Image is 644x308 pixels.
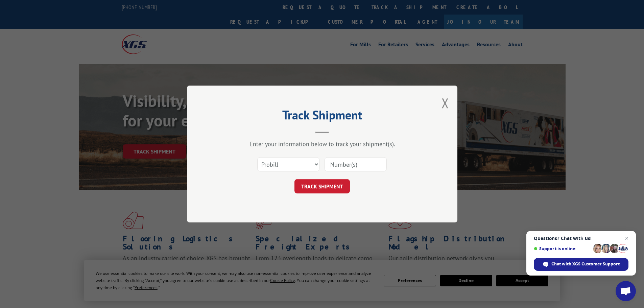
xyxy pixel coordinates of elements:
[294,179,350,193] button: TRACK SHIPMENT
[616,281,636,301] div: Open chat
[221,110,424,123] h2: Track Shipment
[551,261,620,267] span: Chat with XGS Customer Support
[534,246,591,251] span: Support is online
[534,258,628,271] div: Chat with XGS Customer Support
[221,140,424,148] div: Enter your information below to track your shipment(s).
[442,94,449,112] button: Close modal
[623,234,631,242] span: Close chat
[534,236,628,241] span: Questions? Chat with us!
[325,157,387,171] input: Number(s)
